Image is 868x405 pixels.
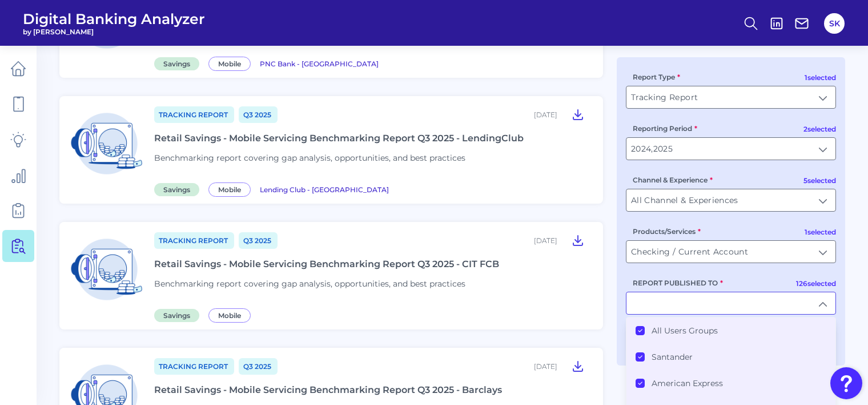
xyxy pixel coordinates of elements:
[633,279,723,287] label: REPORT PUBLISHED TO
[154,309,204,320] a: Savings
[260,59,379,68] span: PNC Bank - [GEOGRAPHIC_DATA]
[154,183,199,196] span: Savings
[23,10,205,27] span: Digital Banking Analyzer
[154,259,499,269] div: Retail Savings - Mobile Servicing Benchmarking Report Q3 2025 - CIT FCB
[652,325,718,336] label: All Users Groups
[154,133,524,144] div: Retail Savings - Mobile Servicing Benchmarking Report Q3 2025 - LendingClub
[534,236,557,245] div: [DATE]
[652,378,723,388] label: American Express
[566,231,589,249] button: Retail Savings - Mobile Servicing Benchmarking Report Q3 2025 - CIT FCB
[260,184,389,194] a: Lending Club - [GEOGRAPHIC_DATA]
[154,384,502,395] div: Retail Savings - Mobile Servicing Benchmarking Report Q3 2025 - Barclays
[69,231,145,308] img: Savings
[260,58,379,69] a: PNC Bank - [GEOGRAPHIC_DATA]
[154,309,199,322] span: Savings
[633,176,713,184] label: Channel & Experience
[824,13,845,34] button: SK
[154,106,234,123] a: Tracking Report
[633,124,697,133] label: Reporting Period
[69,105,145,182] img: Savings
[566,105,589,124] button: Retail Savings - Mobile Servicing Benchmarking Report Q3 2025 - LendingClub
[534,362,557,371] div: [DATE]
[154,279,465,289] span: Benchmarking report covering gap analysis, opportunities, and best practices
[154,58,204,69] a: Savings
[23,27,205,36] span: by [PERSON_NAME]
[830,367,862,399] button: Open Resource Center
[154,358,234,375] a: Tracking Report
[566,357,589,375] button: Retail Savings - Mobile Servicing Benchmarking Report Q3 2025 - Barclays
[154,232,234,249] a: Tracking Report
[260,185,389,194] span: Lending Club - [GEOGRAPHIC_DATA]
[652,352,693,362] label: Santander
[534,110,557,119] div: [DATE]
[154,153,465,163] span: Benchmarking report covering gap analysis, opportunities, and best practices
[208,309,255,320] a: Mobile
[208,57,251,71] span: Mobile
[239,232,278,249] a: Q3 2025
[154,57,199,70] span: Savings
[208,182,251,197] span: Mobile
[633,227,701,236] label: Products/Services
[239,106,278,123] a: Q3 2025
[208,184,255,194] a: Mobile
[239,358,278,375] a: Q3 2025
[633,73,680,81] label: Report Type
[208,308,251,323] span: Mobile
[208,58,255,69] a: Mobile
[154,184,204,194] a: Savings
